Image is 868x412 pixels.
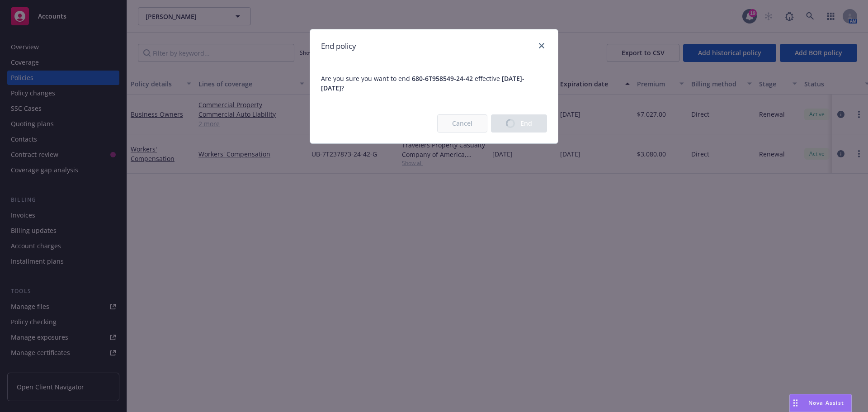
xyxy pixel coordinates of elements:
[321,74,524,92] span: [DATE] - [DATE]
[536,40,547,51] a: close
[790,394,801,412] div: Drag to move
[310,63,558,104] span: Are you sure you want to end effective ?
[789,394,852,412] button: Nova Assist
[321,40,356,52] h1: End policy
[808,399,844,407] span: Nova Assist
[412,74,473,83] span: 680-6T958549-24-42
